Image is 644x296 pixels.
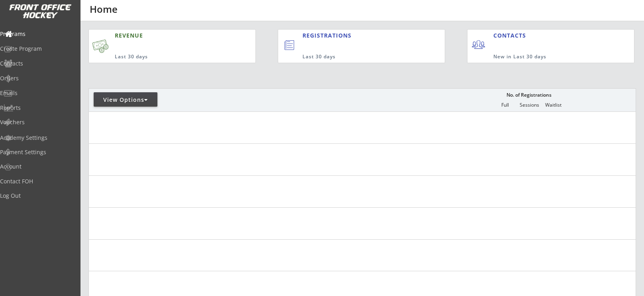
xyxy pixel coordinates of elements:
div: View Options [94,96,157,104]
div: Waitlist [541,102,565,108]
div: Sessions [517,102,541,108]
div: REVENUE [115,32,217,40]
div: Last 30 days [115,54,217,60]
div: Last 30 days [302,54,412,60]
div: No. of Registrations [504,92,554,98]
div: REGISTRATIONS [302,32,408,40]
div: Full [493,102,517,108]
div: New in Last 30 days [493,54,597,60]
div: CONTACTS [493,32,530,40]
